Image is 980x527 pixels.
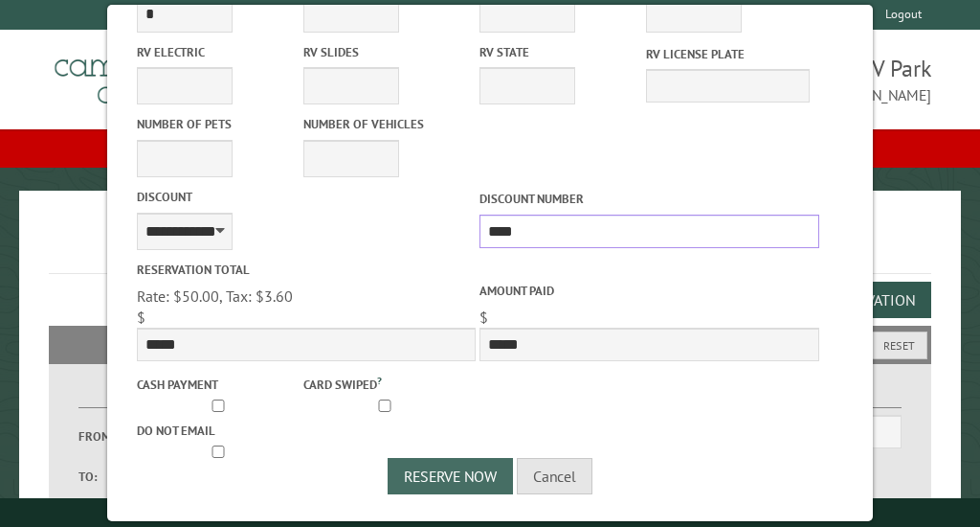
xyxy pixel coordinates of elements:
[303,115,466,133] label: Number of Vehicles
[137,422,300,440] label: Do not email
[137,188,477,206] label: Discount
[49,326,931,362] h2: Filters
[78,468,129,486] label: To:
[479,43,642,61] label: RV State
[49,37,288,112] img: Campground Commander
[137,308,145,327] span: $
[490,53,931,106] span: [PERSON_NAME]'s Big Bear RV Park [EMAIL_ADDRESS][DOMAIN_NAME]
[78,427,129,446] label: From:
[479,308,488,327] span: $
[303,43,466,61] label: RV Slides
[479,282,819,300] label: Amount paid
[871,332,927,359] button: Reset
[377,374,382,387] a: ?
[517,458,592,494] button: Cancel
[303,373,466,394] label: Card swiped
[388,458,513,494] button: Reserve Now
[137,286,293,306] span: Rate: $50.00, Tax: $3.60
[479,190,819,208] label: Discount Number
[49,221,931,274] h1: Reservations
[137,261,477,279] label: Reservation Total
[137,376,300,394] label: Cash payment
[137,43,300,61] label: RV Electric
[78,386,279,408] label: Dates
[646,45,809,63] label: RV License Plate
[137,115,300,133] label: Number of Pets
